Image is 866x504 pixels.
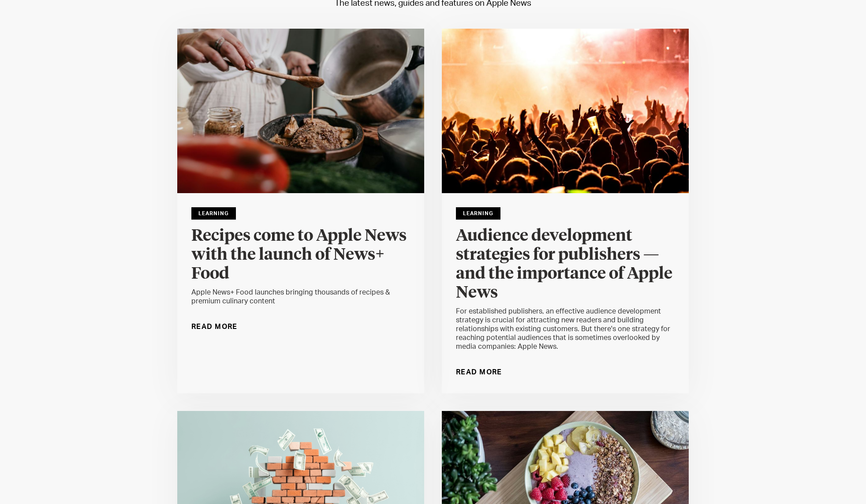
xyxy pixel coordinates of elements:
a: Audience development strategies for publishers — and the importance of Apple News [456,227,675,307]
h4: Recipes come to Apple News with the launch of News+ Food [191,227,410,284]
div: Apple News+ Food launches bringing thousands of recipes & premium culinary content [191,288,410,306]
a: Recipes come to Apple News with the launch of News+ Food [191,227,410,288]
div: For established publishers, an effective audience development strategy is crucial for attracting ... [456,307,675,351]
div: Learning [456,207,500,220]
a: Read More [191,320,238,334]
h4: Audience development strategies for publishers — and the importance of Apple News [456,227,675,302]
a: Read More [456,365,502,379]
div: Learning [191,207,236,220]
